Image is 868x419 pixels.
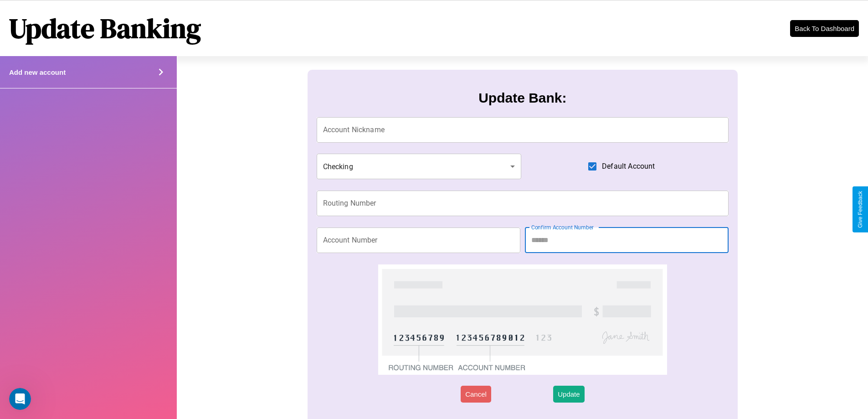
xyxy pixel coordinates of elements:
[857,191,863,228] div: Give Feedback
[378,264,667,375] img: check
[461,386,491,403] button: Cancel
[531,223,594,231] label: Confirm Account Number
[790,20,859,37] button: Back To Dashboard
[602,161,655,172] span: Default Account
[317,154,522,179] div: Checking
[478,90,566,106] h3: Update Bank:
[9,68,66,76] h4: Add new account
[9,10,201,47] h1: Update Banking
[9,388,31,410] iframe: Intercom live chat
[553,386,584,403] button: Update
